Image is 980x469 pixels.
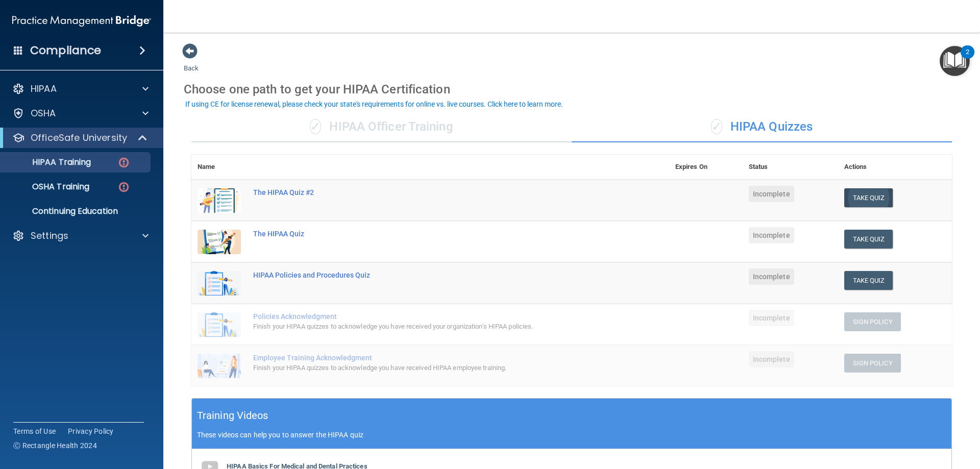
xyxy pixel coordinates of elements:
[749,268,794,285] span: Incomplete
[30,43,101,58] h4: Compliance
[184,99,565,109] button: If using CE for license renewal, please check your state's requirements for online vs. live cours...
[197,431,946,439] p: These videos can help you to answer the HIPAA quiz
[844,188,893,207] button: Take Quiz
[253,188,618,196] div: The HIPAA Quiz #2
[253,271,618,279] div: HIPAA Policies and Procedures Quiz
[669,155,743,180] th: Expires On
[12,83,149,95] a: HIPAA
[572,112,952,142] div: HIPAA Quizzes
[7,157,91,167] p: HIPAA Training
[184,75,960,104] div: Choose one path to get your HIPAA Certification
[7,182,89,192] p: OSHA Training
[12,230,149,242] a: Settings
[31,83,57,95] p: HIPAA
[12,107,149,119] a: OSHA
[749,351,794,367] span: Incomplete
[12,11,151,31] img: PMB logo
[191,155,247,180] th: Name
[743,155,838,180] th: Status
[253,320,618,333] div: Finish your HIPAA quizzes to acknowledge you have received your organization’s HIPAA policies.
[844,230,893,249] button: Take Quiz
[253,362,618,374] div: Finish your HIPAA quizzes to acknowledge you have received HIPAA employee training.
[803,397,968,437] iframe: Drift Widget Chat Controller
[31,132,127,144] p: OfficeSafe University
[31,107,56,119] p: OSHA
[13,426,56,436] a: Terms of Use
[12,132,148,144] a: OfficeSafe University
[749,227,794,243] span: Incomplete
[253,312,618,320] div: Policies Acknowledgment
[253,230,618,238] div: The HIPAA Quiz
[191,112,572,142] div: HIPAA Officer Training
[7,206,146,216] p: Continuing Education
[31,230,68,242] p: Settings
[117,156,130,169] img: danger-circle.6113f641.png
[310,119,321,134] span: ✓
[966,52,969,65] div: 2
[838,155,952,180] th: Actions
[749,310,794,326] span: Incomplete
[844,271,893,290] button: Take Quiz
[184,52,199,72] a: Back
[117,181,130,193] img: danger-circle.6113f641.png
[13,440,97,451] span: Ⓒ Rectangle Health 2024
[185,101,563,108] div: If using CE for license renewal, please check your state's requirements for online vs. live cours...
[68,426,114,436] a: Privacy Policy
[197,407,268,425] h5: Training Videos
[749,186,794,202] span: Incomplete
[940,46,970,76] button: Open Resource Center, 2 new notifications
[253,354,618,362] div: Employee Training Acknowledgment
[844,354,901,373] button: Sign Policy
[844,312,901,331] button: Sign Policy
[711,119,722,134] span: ✓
